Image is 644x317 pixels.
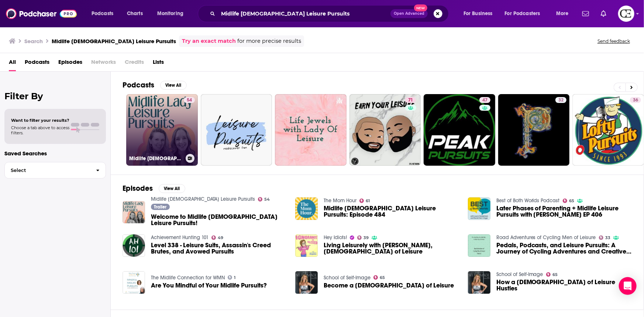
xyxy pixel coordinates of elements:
span: Become a [DEMOGRAPHIC_DATA] of Leisure [324,282,454,289]
span: 65 [380,276,385,279]
a: 1 [228,275,236,280]
span: 47 [482,97,488,104]
span: 54 [264,198,270,201]
a: Midlife Lady Leisure Pursuits [151,196,255,202]
a: Charts [122,8,147,20]
a: Best of Both Worlds Podcast [496,197,560,204]
span: Credits [125,56,144,71]
a: 71 [405,97,416,103]
h3: Midlife [DEMOGRAPHIC_DATA] Leisure Pursuits [129,155,183,162]
img: How a Lady of Leisure Hustles [468,271,490,294]
img: User Profile [618,6,634,22]
a: 65 [546,272,558,277]
a: Show notifications dropdown [598,7,609,20]
a: Episodes [58,56,82,71]
a: Pedals, Podcasts, and Leisure Pursuits: A Journey of Cycling Adventures and Creative Collaboration [496,242,632,255]
a: All [9,56,16,71]
a: 49 [211,235,224,240]
a: EpisodesView All [123,184,185,193]
button: View All [159,184,185,193]
button: open menu [500,8,551,20]
span: Trailer [154,205,166,209]
a: Lists [153,56,164,71]
h3: Search [24,38,43,45]
span: Later Phases of Parenting + Midlife Leisure Pursuits with [PERSON_NAME] EP 406 [496,205,632,218]
img: Midlife Lady Leisure Pursuits: Episode 484 [295,197,318,220]
span: Networks [91,56,116,71]
span: 65 [569,199,574,203]
a: Later Phases of Parenting + Midlife Leisure Pursuits with Meagan Francis EP 406 [496,205,632,218]
span: Level 338 - Leisure Suits, Assassin's Creed Brutes, and Avowed Pursuits [151,242,286,255]
span: for more precise results [237,37,301,45]
img: Are You Mindful of Your Midlife Pursuits? [123,271,145,294]
span: 49 [218,236,223,240]
span: Midlife [DEMOGRAPHIC_DATA] Leisure Pursuits: Episode 484 [324,205,459,218]
div: Open Intercom Messenger [619,277,637,295]
button: open menu [152,8,193,20]
h2: Filter By [4,91,106,101]
a: Try an exact match [182,37,236,45]
button: Show profile menu [618,6,634,22]
a: 36 [572,94,644,166]
img: Later Phases of Parenting + Midlife Leisure Pursuits with Meagan Francis EP 406 [468,197,490,220]
img: Pedals, Podcasts, and Leisure Pursuits: A Journey of Cycling Adventures and Creative Collaboration [468,234,490,257]
span: How a [DEMOGRAPHIC_DATA] of Leisure Hustles [496,279,632,292]
span: Want to filter your results? [11,118,69,123]
a: Living Leisurely with Luz, Lady of Leisure [295,234,318,257]
button: Select [4,162,106,179]
span: 33 [605,236,610,240]
a: Are You Mindful of Your Midlife Pursuits? [151,282,267,289]
a: 32 [555,97,566,103]
a: 65 [373,275,385,280]
span: Podcasts [92,8,113,19]
button: open menu [458,8,502,20]
a: The Mom Hour [324,197,357,204]
a: 61 [359,199,370,203]
a: Achievement Hunting 101 [151,234,209,241]
a: 36 [630,97,641,103]
span: Logged in as cozyearthaudio [618,6,634,22]
h2: Podcasts [123,80,154,90]
button: Open AdvancedNew [390,9,428,18]
span: New [414,4,427,11]
img: Become a Lady of Leisure [295,271,318,294]
a: 33 [599,235,611,240]
span: More [556,8,569,19]
span: For Podcasters [505,8,540,19]
button: View All [160,81,187,90]
a: Welcome to Midlife Lady Leisure Pursuits! [151,214,286,226]
a: Level 338 - Leisure Suits, Assassin's Creed Brutes, and Avowed Pursuits [123,234,145,257]
p: Saved Searches [4,150,106,157]
a: 54Midlife [DEMOGRAPHIC_DATA] Leisure Pursuits [126,94,198,166]
a: Podcasts [25,56,49,71]
button: open menu [551,8,578,20]
span: 71 [408,97,413,104]
span: Living Leisurely with [PERSON_NAME], [DEMOGRAPHIC_DATA] of Leisure [324,242,459,255]
a: 47 [479,97,490,103]
a: 54 [258,197,270,201]
a: The Midlife Connection for WMN [151,275,225,281]
span: Open Advanced [394,12,424,15]
a: How a Lady of Leisure Hustles [496,279,632,292]
a: Show notifications dropdown [579,7,592,20]
a: Podchaser - Follow, Share and Rate Podcasts [6,7,77,21]
button: open menu [86,8,123,20]
span: Monitoring [157,8,183,19]
a: Become a Lady of Leisure [324,282,454,289]
span: 39 [364,236,369,240]
span: Charts [127,8,143,19]
a: 39 [357,235,369,240]
span: 65 [552,273,558,276]
a: School of Self-Image [496,271,543,278]
div: Search podcasts, credits, & more... [205,5,456,22]
a: 65 [563,199,575,203]
a: School of Self-Image [324,275,371,281]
